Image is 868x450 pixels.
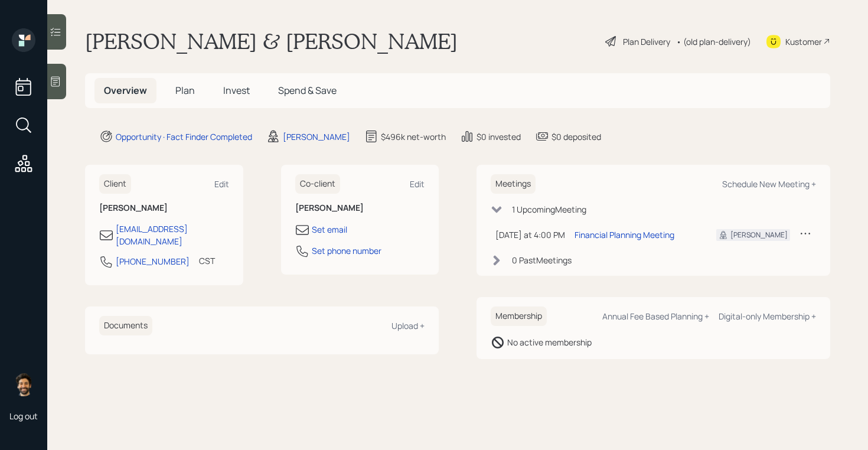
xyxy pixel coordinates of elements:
[99,316,152,335] h6: Documents
[278,84,337,97] span: Spend & Save
[99,174,131,194] h6: Client
[507,336,592,348] div: No active membership
[722,178,816,190] div: Schedule New Meeting +
[381,131,446,143] div: $496k net-worth
[623,35,670,48] div: Plan Delivery
[477,131,521,143] div: $0 invested
[223,84,250,97] span: Invest
[602,311,709,322] div: Annual Fee Based Planning +
[9,410,38,422] div: Log out
[116,223,229,247] div: [EMAIL_ADDRESS][DOMAIN_NAME]
[312,244,381,257] div: Set phone number
[295,203,425,213] h6: [PERSON_NAME]
[495,229,565,241] div: [DATE] at 4:00 PM
[295,174,340,194] h6: Co-client
[676,35,751,48] div: • (old plan-delivery)
[491,306,547,326] h6: Membership
[512,254,572,266] div: 0 Past Meeting s
[214,178,229,190] div: Edit
[312,223,347,236] div: Set email
[785,35,822,48] div: Kustomer
[491,174,536,194] h6: Meetings
[99,203,229,213] h6: [PERSON_NAME]
[283,131,350,143] div: [PERSON_NAME]
[575,229,674,241] div: Financial Planning Meeting
[12,373,35,396] img: eric-schwartz-headshot.png
[719,311,816,322] div: Digital-only Membership +
[391,320,425,331] div: Upload +
[116,255,190,268] div: [PHONE_NUMBER]
[552,131,601,143] div: $0 deposited
[104,84,147,97] span: Overview
[512,203,586,216] div: 1 Upcoming Meeting
[199,255,215,267] div: CST
[116,131,252,143] div: Opportunity · Fact Finder Completed
[175,84,195,97] span: Plan
[410,178,425,190] div: Edit
[85,28,458,54] h1: [PERSON_NAME] & [PERSON_NAME]
[730,230,788,240] div: [PERSON_NAME]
